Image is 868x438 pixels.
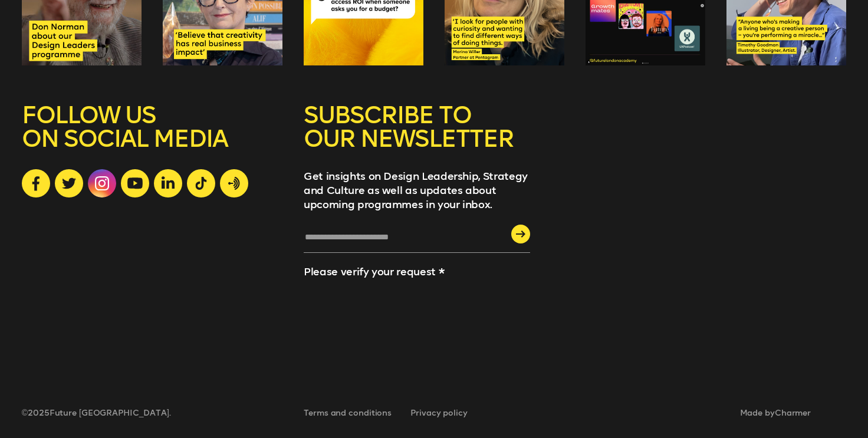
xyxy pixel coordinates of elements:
[410,408,468,418] a: Privacy policy
[22,408,190,418] span: © 2025 Future [GEOGRAPHIC_DATA].
[304,265,444,278] label: Please verify your request *
[304,408,392,418] a: Terms and conditions
[775,408,811,418] a: Charmer
[22,103,282,169] h5: FOLLOW US ON SOCIAL MEDIA
[304,103,530,169] h5: SUBSCRIBE TO OUR NEWSLETTER
[304,285,400,370] iframe: reCAPTCHA
[304,169,530,212] p: Get insights on Design Leadership, Strategy and Culture as well as updates about upcoming program...
[740,408,811,418] span: Made by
